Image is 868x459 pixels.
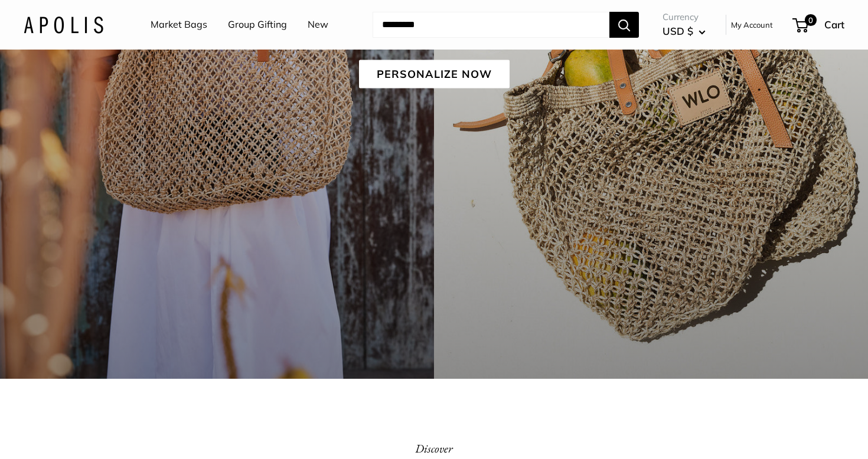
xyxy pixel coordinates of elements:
[663,25,693,37] span: USD $
[663,22,706,41] button: USD $
[663,9,706,25] span: Currency
[228,16,287,34] a: Group Gifting
[805,14,817,26] span: 0
[794,15,844,34] a: 0 Cart
[373,12,609,38] input: Search...
[609,12,639,38] button: Search
[731,18,773,32] a: My Account
[229,438,639,459] p: Discover
[359,60,510,88] a: Personalize Now
[24,16,103,33] img: Apolis
[308,16,328,34] a: New
[151,16,207,34] a: Market Bags
[824,18,844,31] span: Cart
